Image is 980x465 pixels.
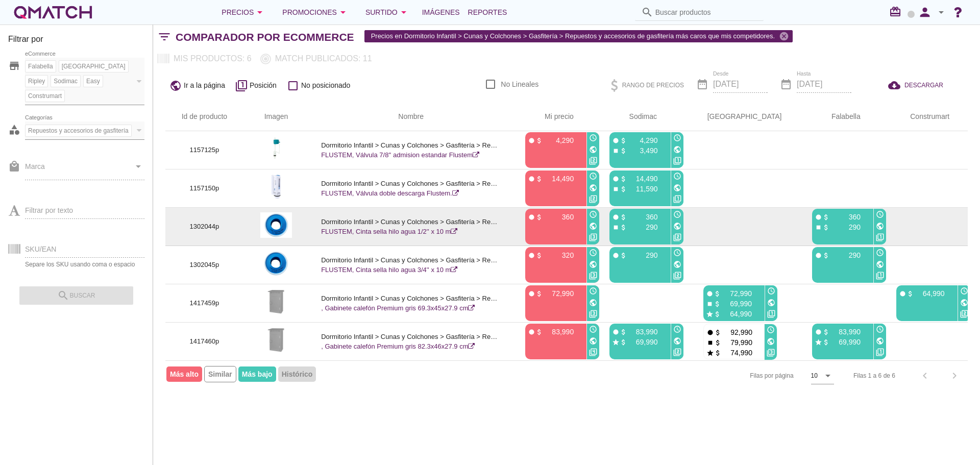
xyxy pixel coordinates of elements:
[178,145,231,155] p: 1157125p
[260,289,292,314] img: 1417459p_15.jpg
[543,250,574,260] p: 320
[612,137,620,144] i: fiber_manual_record
[889,6,905,18] i: redeem
[714,329,722,336] i: attach_money
[721,288,752,299] p: 72,990
[528,252,535,259] i: fiber_manual_record
[706,310,714,318] i: star
[589,249,597,257] i: access_time
[84,77,103,86] span: Easy
[528,328,535,336] i: fiber_manual_record
[321,304,475,312] a: , Gabinete calefón Premium gris 69.3x45x27.9 cm
[915,5,935,19] i: person
[714,339,722,347] i: attach_money
[899,290,906,298] i: fiber_manual_record
[815,252,822,259] i: fiber_manual_record
[612,185,620,193] i: stop
[612,328,620,336] i: fiber_manual_record
[714,300,721,308] i: attach_money
[468,6,507,18] span: Reportes
[627,135,658,145] p: 4,290
[706,329,714,336] i: fiber_manual_record
[620,147,627,155] i: attach_money
[673,348,681,356] i: filter_2
[830,212,861,222] p: 360
[301,80,351,91] span: No posicionado
[260,327,292,353] img: 1417460p_15.jpg
[655,4,757,20] input: Buscar productos
[612,224,620,231] i: stop
[722,348,752,358] p: 74,990
[767,299,775,307] i: public
[767,326,775,334] i: access_time
[184,80,225,91] span: Ir a la página
[589,272,597,280] i: filter_3
[904,81,943,90] span: DESCARGAR
[589,260,597,268] i: public
[673,272,681,280] i: filter_2
[706,339,714,347] i: stop
[535,213,543,221] i: attach_money
[321,293,501,304] p: Dormitorio Infantil > Cunas y Colchones > Gasfitería > Repuestos y accesorios de gasfitería
[589,325,597,333] i: access_time
[673,145,681,154] i: public
[620,252,627,259] i: attach_money
[337,6,349,18] i: arrow_drop_down
[627,250,658,260] p: 290
[673,172,681,180] i: access_time
[501,79,538,89] label: No Lineales
[589,233,597,241] i: filter_3
[627,145,658,156] p: 3,490
[589,157,597,165] i: filter_2
[673,134,681,142] i: access_time
[815,328,822,336] i: fiber_manual_record
[830,327,861,337] p: 83,990
[254,6,266,18] i: arrow_drop_down
[876,210,884,218] i: access_time
[8,33,144,50] h3: Filtrar por
[278,366,316,382] span: Histórico
[535,290,543,298] i: attach_money
[767,337,775,346] i: public
[673,157,681,165] i: filter_1
[876,260,884,268] i: public
[627,212,658,222] p: 360
[418,2,464,22] a: Imágenes
[641,6,653,18] i: search
[612,338,620,346] i: star
[513,103,597,131] th: Mi precio: Not sorted. Activate to sort ascending.
[59,62,128,71] span: [GEOGRAPHIC_DATA]
[528,137,535,144] i: fiber_manual_record
[528,290,535,298] i: fiber_manual_record
[914,288,945,299] p: 64,990
[779,31,789,41] i: cancel
[309,103,513,131] th: Nombre: Not sorted.
[800,103,884,131] th: Falabella: Not sorted. Activate to sort ascending.
[589,299,597,307] i: public
[51,77,80,86] span: Sodimac
[26,77,47,86] span: Ripley
[681,103,800,131] th: Paris: Not sorted. Activate to sort ascending.
[830,250,861,260] p: 290
[822,328,830,336] i: attach_money
[627,337,658,347] p: 69,990
[876,337,884,345] i: public
[876,348,884,356] i: filter_1
[822,338,830,346] i: attach_money
[165,103,243,131] th: Id de producto: Not sorted.
[238,366,276,382] span: Más bajo
[620,175,627,183] i: attach_money
[612,252,620,259] i: fiber_manual_record
[597,103,681,131] th: Sodimac: Not sorted. Activate to sort ascending.
[589,337,597,345] i: public
[589,134,597,142] i: access_time
[960,287,968,295] i: access_time
[589,195,597,203] i: filter_2
[282,6,349,18] div: Promociones
[876,222,884,230] i: public
[589,184,597,192] i: public
[222,6,266,18] div: Precios
[213,2,274,22] button: Precios
[673,184,681,192] i: public
[543,212,574,222] p: 360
